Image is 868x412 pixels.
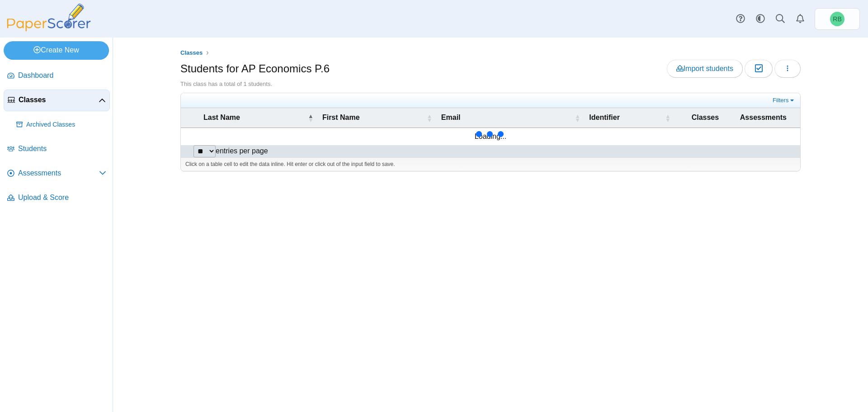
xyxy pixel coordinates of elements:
[4,25,94,33] a: PaperScorer
[770,96,798,105] a: Filters
[830,12,844,26] span: Robert Bartz
[4,187,110,209] a: Upload & Score
[740,113,787,123] span: Assessments
[26,120,106,129] span: Archived Classes
[4,4,94,31] img: PaperScorer
[790,9,810,29] a: Alerts
[18,193,106,203] span: Upload & Score
[679,113,731,123] span: Classes
[18,168,99,178] span: Assessments
[589,113,663,123] span: Identifier
[13,114,110,136] a: Archived Classes
[178,47,205,59] a: Classes
[180,80,801,88] div: This class has a total of 1 students.
[322,113,425,123] span: First Name
[575,114,580,123] span: Email : Activate to sort
[4,41,109,59] a: Create New
[4,90,110,111] a: Classes
[665,114,670,123] span: Identifier : Activate to sort
[181,128,800,145] td: Loading...
[308,114,313,123] span: Last Name : Activate to invert sorting
[676,65,733,72] span: Import students
[815,8,860,30] a: Robert Bartz
[833,16,841,22] span: Robert Bartz
[181,157,800,171] div: Click on a table cell to edit the data inline. Hit enter or click out of the input field to save.
[18,144,106,154] span: Students
[4,138,110,160] a: Students
[180,61,330,76] h1: Students for AP Economics P.6
[667,60,743,78] a: Import students
[18,71,106,81] span: Dashboard
[441,113,573,123] span: Email
[180,49,203,56] span: Classes
[203,113,306,123] span: Last Name
[4,163,110,185] a: Assessments
[427,114,432,123] span: First Name : Activate to sort
[19,95,99,105] span: Classes
[4,65,110,87] a: Dashboard
[216,147,268,155] label: entries per page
